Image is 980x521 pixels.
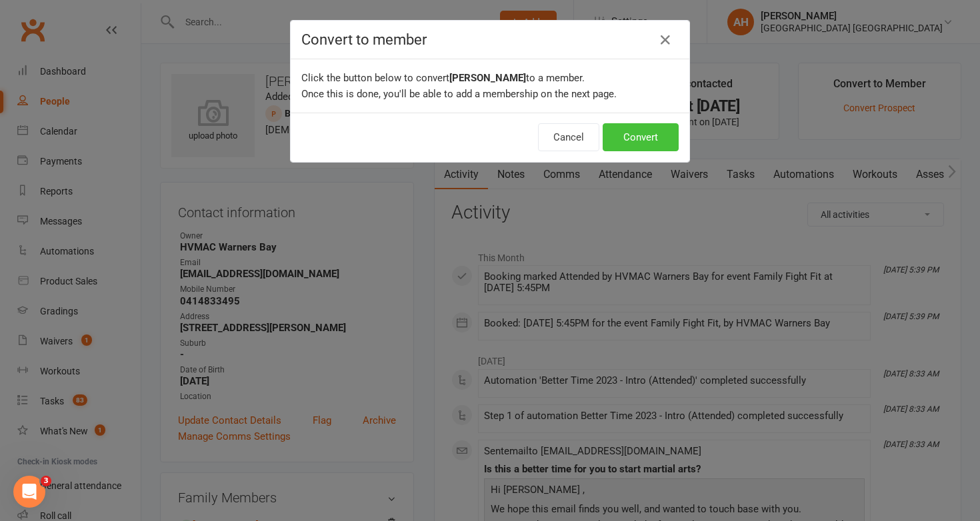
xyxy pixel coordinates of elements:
[655,29,676,51] button: Close
[291,59,689,113] div: Click the button below to convert to a member. Once this is done, you'll be able to add a members...
[13,476,45,508] iframe: Intercom live chat
[41,476,51,486] span: 3
[301,31,679,48] h4: Convert to member
[538,123,599,151] button: Cancel
[449,72,526,84] b: [PERSON_NAME]
[603,123,679,151] button: Convert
